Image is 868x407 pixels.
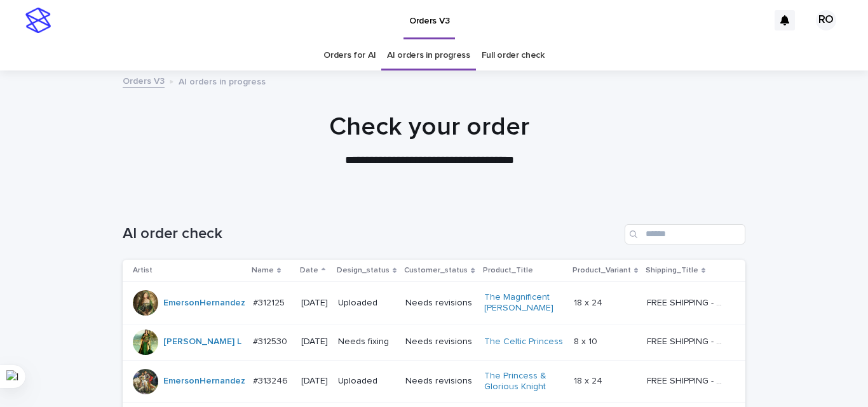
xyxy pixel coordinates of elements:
[484,337,563,347] a: The Celtic Princess
[816,10,836,30] div: RO
[123,360,745,403] tr: EmersonHernandez #313246#313246 [DATE]UploadedNeeds revisionsThe Princess & Glorious Knight 18 x ...
[647,295,728,309] p: FREE SHIPPING - preview in 1-2 business days, after your approval delivery will take 5-10 b.d.
[338,376,395,387] p: Uploaded
[405,298,473,309] p: Needs revisions
[163,337,241,347] a: [PERSON_NAME] L
[574,295,605,309] p: 18 x 24
[253,334,290,347] p: #312530
[301,376,328,387] p: [DATE]
[404,264,468,277] p: Customer_status
[647,334,728,347] p: FREE SHIPPING - preview in 1-2 business days, after your approval delivery will take 5-10 b.d.
[179,74,266,88] p: AI orders in progress
[323,41,376,70] a: Orders for AI
[405,337,473,347] p: Needs revisions
[482,41,545,70] a: Full order check
[123,324,745,360] tr: [PERSON_NAME] L #312530#312530 [DATE]Needs fixingNeeds revisionsThe Celtic Princess 8 x 108 x 10 ...
[484,371,564,392] a: The Princess & Glorious Knight
[573,264,631,277] p: Product_Variant
[337,264,390,277] p: Design_status
[253,373,290,387] p: #313246
[405,376,473,387] p: Needs revisions
[25,8,51,33] img: stacker-logo-s-only.png
[574,373,605,387] p: 18 x 24
[646,264,698,277] p: Shipping_Title
[118,112,741,142] h1: Check your order
[301,337,328,347] p: [DATE]
[253,295,287,309] p: #312125
[483,264,533,277] p: Product_Title
[123,73,165,88] a: Orders V3
[123,282,745,324] tr: EmersonHernandez #312125#312125 [DATE]UploadedNeeds revisionsThe Magnificent [PERSON_NAME] 18 x 2...
[574,334,600,347] p: 8 x 10
[163,376,245,387] a: EmersonHernandez
[338,337,395,347] p: Needs fixing
[484,292,564,314] a: The Magnificent [PERSON_NAME]
[301,298,328,309] p: [DATE]
[625,224,745,244] input: Search
[163,298,245,309] a: EmersonHernandez
[338,298,395,309] p: Uploaded
[300,264,318,277] p: Date
[387,41,470,70] a: AI orders in progress
[647,373,728,387] p: FREE SHIPPING - preview in 1-2 business days, after your approval delivery will take 5-10 b.d.
[123,225,620,243] h1: AI order check
[133,264,153,277] p: Artist
[252,264,274,277] p: Name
